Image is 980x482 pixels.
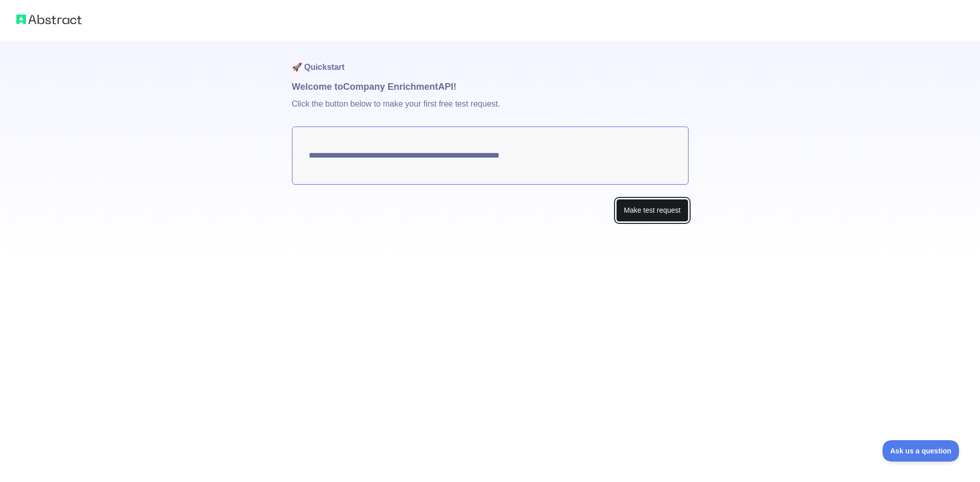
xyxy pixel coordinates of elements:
[16,12,82,27] img: Abstract logo
[616,199,688,222] button: Make test request
[292,41,689,80] h1: 🚀 Quickstart
[883,440,960,462] iframe: Toggle Customer Support
[292,94,689,126] p: Click the button below to make your first free test request.
[292,80,689,94] h1: Welcome to Company Enrichment API!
